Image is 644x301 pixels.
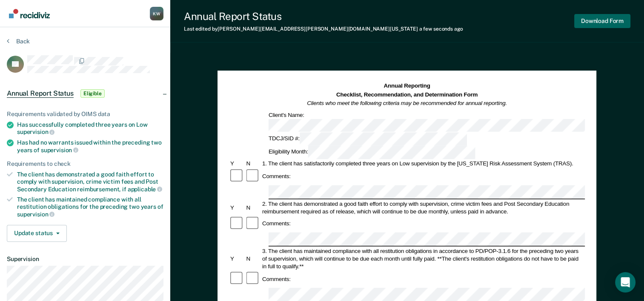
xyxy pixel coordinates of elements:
[307,100,507,106] em: Clients who meet the following criteria may be recommended for annual reporting.
[150,7,163,20] div: K W
[229,255,245,262] div: Y
[17,121,163,136] div: Has successfully completed three years on Low
[267,146,477,159] div: Eligibility Month:
[7,111,163,118] div: Requirements validated by OIMS data
[261,275,292,283] div: Comments:
[41,147,78,153] span: supervision
[17,196,163,218] div: The client has maintained compliance with all restitution obligations for the preceding two years of
[184,10,463,23] div: Annual Report Status
[229,160,245,168] div: Y
[267,133,468,146] div: TDCJ/SID #:
[245,255,261,262] div: N
[17,171,163,193] div: The client has demonstrated a good faith effort to comply with supervision, crime victim fees and...
[245,204,261,211] div: N
[245,160,261,168] div: N
[80,89,105,98] span: Eligible
[17,128,54,135] span: supervision
[261,220,292,227] div: Comments:
[128,186,162,193] span: applicable
[261,247,585,270] div: 3. The client has maintained compliance with all restitution obligations in accordance to PD/POP-...
[7,89,74,98] span: Annual Report Status
[7,37,30,45] button: Back
[336,91,478,98] strong: Checklist, Recommendation, and Determination Form
[150,7,163,20] button: Profile dropdown button
[7,225,67,242] button: Update status
[7,256,163,263] dt: Supervision
[184,26,463,32] div: Last edited by [PERSON_NAME][EMAIL_ADDRESS][PERSON_NAME][DOMAIN_NAME][US_STATE]
[17,139,163,153] div: Has had no warrants issued within the preceding two years of
[9,9,50,18] img: Recidiviz
[261,173,292,180] div: Comments:
[574,14,630,28] button: Download Form
[261,200,585,215] div: 2. The client has demonstrated a good faith effort to comply with supervision, crime victim fees ...
[384,83,430,89] strong: Annual Reporting
[419,26,463,32] span: a few seconds ago
[261,160,585,168] div: 1. The client has satisfactorily completed three years on Low supervision by the [US_STATE] Risk ...
[17,211,54,218] span: supervision
[7,160,163,168] div: Requirements to check
[229,204,245,211] div: Y
[615,272,635,292] div: Open Intercom Messenger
